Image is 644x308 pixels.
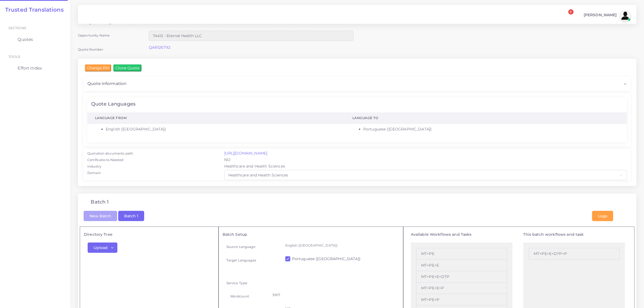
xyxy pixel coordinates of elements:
[581,10,633,21] a: [PERSON_NAME]avatar
[18,37,33,42] span: Quotes
[345,113,627,123] th: Language To
[4,34,66,45] a: Quotes
[416,283,507,294] li: MT+PE+E+P
[363,126,619,132] li: Portuguese ([GEOGRAPHIC_DATA])
[88,243,117,253] button: Upload
[106,126,337,132] li: English ([GEOGRAPHIC_DATA])
[223,232,399,237] h5: Batch Setup
[118,211,144,221] button: Batch 1
[149,45,170,50] a: QAR126792
[226,258,256,263] label: Target Languages
[411,232,513,237] h5: Available Workflows and Tasks
[84,213,117,218] a: New Batch
[529,248,620,260] li: MT+PE+E+DTP+P
[8,26,26,30] span: Sections
[598,214,607,218] span: Logs
[220,163,631,170] div: Healthcare and Health Sciences
[224,151,267,156] a: [URL][DOMAIN_NAME]
[84,232,214,237] h5: Directory Tree
[620,10,631,21] img: avatar
[285,243,396,248] p: English ([GEOGRAPHIC_DATA])
[113,64,141,71] input: Clone Quote
[118,213,144,218] a: Batch 1
[84,211,117,221] button: New Batch
[292,256,361,261] label: Portuguese ([GEOGRAPHIC_DATA])
[87,158,123,162] label: Certifications Needed
[84,77,631,90] div: Quote information
[85,64,111,71] input: Change PM
[220,157,631,163] div: NO
[87,164,101,169] label: Industry
[87,81,126,87] span: Quote information
[416,260,507,271] li: MT+PE+E
[230,294,249,299] label: Wordcount
[584,13,617,17] span: [PERSON_NAME]
[78,47,103,52] label: Quote Number
[523,232,625,237] h5: This batch workflows and task
[87,171,101,175] label: Domain
[226,281,248,285] label: Service Type:
[8,55,21,59] span: Tools
[91,101,136,107] h4: Quote Languages
[87,113,345,123] th: Language From
[91,199,109,205] h4: Batch 1
[272,292,392,298] p: 3907
[416,294,507,305] li: MT+PE+P
[87,151,133,156] label: Quotation documents path
[226,244,255,249] label: Source Language
[563,12,573,19] a: 1
[78,33,110,38] label: Opportunity Name
[592,211,613,221] button: Logs
[568,9,574,15] span: 1
[416,271,507,283] li: MT+PE+E+DTP
[4,63,66,74] a: Effort Index
[416,248,507,260] li: MT+PE
[1,6,64,13] a: Trusted Translations
[18,65,42,71] span: Effort Index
